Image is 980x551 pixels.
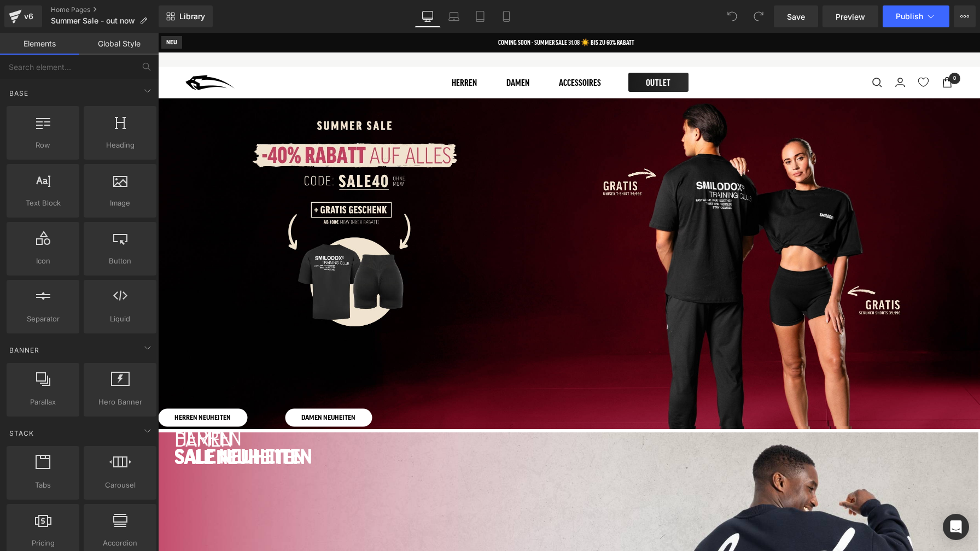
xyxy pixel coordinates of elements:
span: Hero Banner [87,396,153,408]
span: Accordion [87,537,153,549]
span: DAMEN [16,398,74,417]
span: Carousel [87,479,153,491]
span: Tabs [10,479,76,491]
span: Heading [87,139,153,151]
span: Stack [8,428,35,438]
a: Tablet [467,5,493,27]
a: Global Style [79,33,159,55]
span: Button [87,255,153,267]
button: More [954,5,976,27]
a: Home Pages [51,5,159,14]
span: Image [87,197,153,209]
span: Summer Sale - out now [51,16,135,25]
span: Save [787,11,805,22]
a: New Library [159,5,213,27]
span: Liquid [87,313,153,325]
span: Row [10,139,76,151]
button: Publish [883,5,949,27]
span: Banner [8,345,40,355]
span: SALE NEUHEITEN [16,415,147,435]
button: Undo [721,5,743,27]
a: Preview [822,5,878,27]
button: Redo [748,5,769,27]
span: Library [179,11,205,21]
div: v6 [22,9,36,24]
a: v6 [4,5,42,27]
span: Text Block [10,197,76,209]
a: Laptop [441,5,467,27]
a: Desktop [415,5,441,27]
span: Separator [10,313,76,325]
span: Pricing [10,537,76,549]
span: Preview [836,11,865,22]
span: Base [8,88,30,98]
div: Open Intercom Messenger [943,514,969,540]
span: Parallax [10,396,76,408]
a: Mobile [493,5,520,27]
span: Icon [10,255,76,267]
span: Publish [896,12,923,21]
